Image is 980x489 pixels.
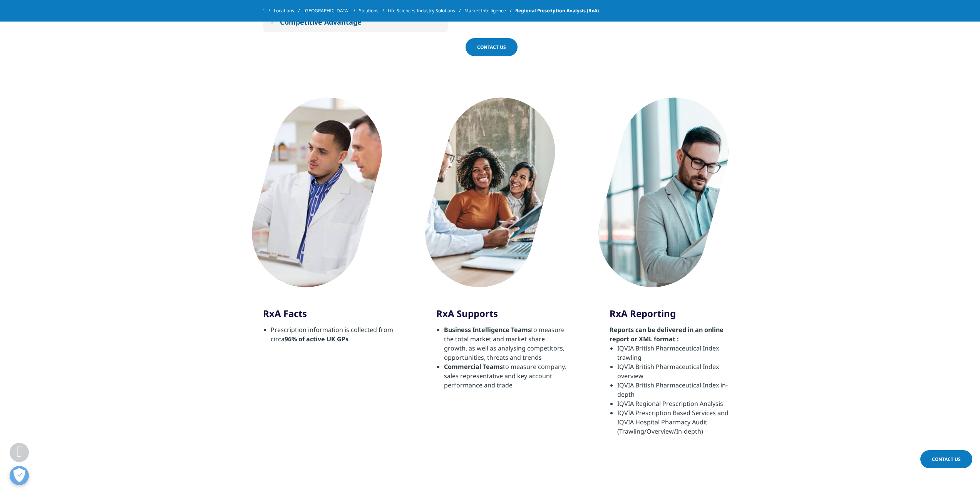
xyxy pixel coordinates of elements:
[271,325,395,344] li: Prescription information is collected from circa
[920,450,972,468] a: Contact Us
[477,44,506,50] span: Contact us
[263,308,395,319] h3: RxA Facts
[610,308,742,319] h3: RxA Reporting
[10,466,29,485] button: Open Preferences
[274,4,303,18] a: Locations
[617,408,742,436] li: IQVIA Prescription Based Services and IQVIA Hospital Pharmacy Audit (Trawling/Overview/In-depth)
[932,456,961,462] span: Contact Us
[617,399,742,408] li: IQVIA Regional Prescription Analysis
[444,362,503,371] strong: Commercial Teams
[617,381,742,399] li: IQVIA British Pharmaceutical Index in-depth
[444,362,569,390] li: to measure company, sales representative and key account performance and trade
[285,335,348,343] strong: 96% of active UK GPs
[303,4,359,18] a: [GEOGRAPHIC_DATA]
[444,325,531,334] strong: Business Intelligence Teams
[617,362,742,381] li: IQVIA British Pharmaceutical Index overview
[464,4,515,18] a: Market Intelligence
[436,308,569,319] h3: RxA Supports
[359,4,388,18] a: Solutions
[617,344,742,362] li: IQVIA British Pharmaceutical Index trawling
[466,38,518,56] a: Contact us
[280,17,362,27] div: Competitive Advantage
[515,4,599,18] span: Regional Prescription Analysis (RxA)
[610,325,724,343] strong: Reports can be delivered in an online report or XML format :
[263,12,448,32] button: Competitive Advantage
[388,4,464,18] a: Life Sciences Industry Solutions
[444,325,569,362] li: to measure the total market and market share growth, as well as analysing competitors, opportunit...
